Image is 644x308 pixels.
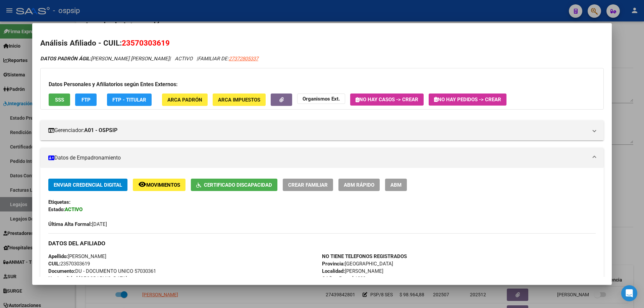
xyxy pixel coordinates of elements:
span: 23570303619 [122,39,170,47]
strong: Estado: [48,206,65,212]
span: 23570303619 [48,261,90,267]
span: ABM Rápido [344,182,374,188]
h2: Análisis Afiliado - CUIL: [40,38,604,49]
i: | ACTIVO | [40,56,258,62]
span: FAMILIAR DE: [198,56,258,62]
button: ARCA Impuestos [213,94,266,106]
strong: NO TIENE TELEFONOS REGISTRADOS [322,253,407,259]
span: [PERSON_NAME] [48,253,106,259]
span: ARCA Impuestos [218,97,260,103]
strong: Localidad: [322,268,345,274]
button: Organismos Ext. [297,94,345,104]
button: SSS [49,94,70,106]
mat-panel-title: Datos de Empadronamiento [48,154,588,162]
button: No hay Pedidos -> Crear [429,94,506,106]
span: No hay Pedidos -> Crear [434,97,501,103]
button: Certificado Discapacidad [191,179,277,191]
span: FTP [82,97,91,103]
span: ABM [390,182,401,188]
strong: DATOS PADRÓN ÁGIL: [40,56,91,62]
span: [PERSON_NAME] [322,268,383,274]
button: Enviar Credencial Digital [48,179,127,191]
button: No hay casos -> Crear [350,94,424,106]
strong: Provincia: [322,261,345,267]
strong: Apellido: [48,253,68,259]
mat-icon: remove_red_eye [138,180,146,188]
span: [PERSON_NAME] [PERSON_NAME] [40,56,169,62]
span: 27372805337 [229,56,258,62]
strong: Nacionalidad: [48,275,79,282]
span: DU - DOCUMENTO UNICO 57030361 [48,268,156,274]
strong: Código Postal: [322,275,355,282]
strong: ACTIVO [65,206,83,212]
button: ABM Rápido [338,179,380,191]
span: Movimientos [146,182,180,188]
span: FTP - Titular [112,97,146,103]
div: Open Intercom Messenger [621,285,637,301]
span: [GEOGRAPHIC_DATA] [48,275,127,282]
strong: Organismos Ext. [303,96,340,102]
button: FTP - Titular [107,94,152,106]
strong: A01 - OSPSIP [84,126,117,134]
button: ABM [385,179,407,191]
span: Enviar Credencial Digital [54,182,122,188]
button: Crear Familiar [283,179,333,191]
h3: Datos Personales y Afiliatorios según Entes Externos: [49,80,595,88]
mat-panel-title: Gerenciador: [48,126,588,134]
button: FTP [75,94,97,106]
mat-expansion-panel-header: Datos de Empadronamiento [40,148,604,168]
span: Certificado Discapacidad [204,182,272,188]
h3: DATOS DEL AFILIADO [48,240,596,247]
span: SSS [55,97,64,103]
strong: CUIL: [48,261,60,267]
span: Crear Familiar [288,182,328,188]
span: No hay casos -> Crear [356,97,418,103]
span: ARCA Padrón [167,97,202,103]
span: [GEOGRAPHIC_DATA] [322,261,393,267]
button: ARCA Padrón [162,94,208,106]
mat-expansion-panel-header: Gerenciador:A01 - OSPSIP [40,120,604,140]
span: 1888 [322,275,366,282]
span: [DATE] [48,221,107,227]
button: Movimientos [133,179,185,191]
strong: Documento: [48,268,75,274]
strong: Etiquetas: [48,199,70,205]
strong: Última Alta Formal: [48,221,92,227]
